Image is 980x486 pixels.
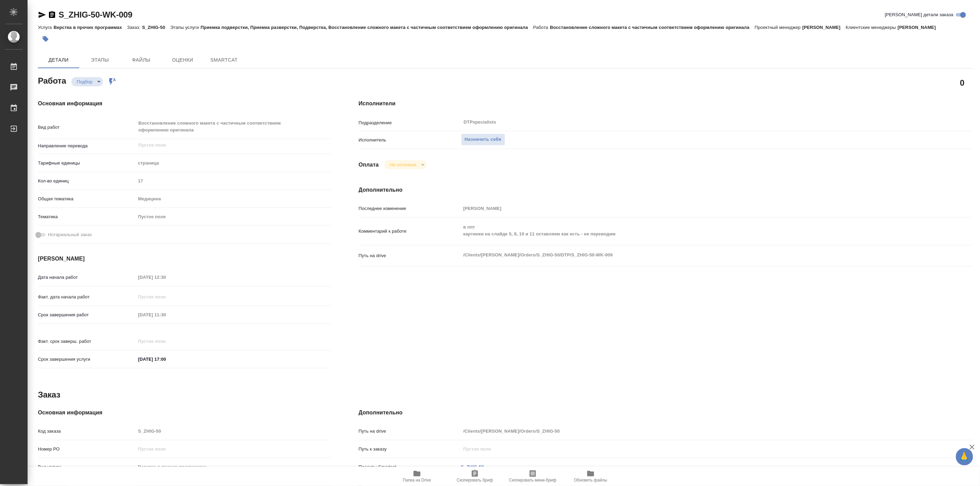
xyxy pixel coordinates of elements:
p: Комментарий к работе [359,228,461,235]
h4: Основная информация [38,99,331,108]
span: Этапы [83,56,116,64]
p: Тарифные единицы [38,160,136,167]
p: Последнее изменение [359,205,461,212]
button: Обновить файлы [562,467,620,486]
p: Срок завершения работ [38,311,136,318]
p: Вид услуги [38,464,136,471]
input: Пустое поле [461,444,921,454]
span: Папка на Drive [403,478,431,483]
button: Не оплачена [388,162,418,168]
p: Заказ: [127,25,142,30]
p: Общая тематика [38,196,136,202]
a: S_ZHIG-50-WK-009 [59,10,132,19]
span: Файлы [125,56,158,64]
p: Восстановление сложного макета с частичным соответствием оформлению оригинала [550,25,755,30]
p: Факт. срок заверш. работ [38,338,136,345]
button: Скопировать бриф [446,467,504,486]
button: 🙏 [956,448,973,465]
p: [PERSON_NAME] [898,25,941,30]
a: S_ZHIG-50 [461,464,484,469]
input: Пустое поле [136,336,196,346]
input: Пустое поле [136,426,331,436]
p: [PERSON_NAME] [803,25,846,30]
div: Подбор [384,160,427,169]
input: Пустое поле [136,462,331,472]
button: Папка на Drive [388,467,446,486]
input: ✎ Введи что-нибудь [136,354,196,364]
input: Пустое поле [136,176,331,186]
p: Работа [533,25,550,30]
p: S_ZHIG-50 [142,25,170,30]
button: Скопировать ссылку для ЯМессенджера [38,11,46,19]
input: Пустое поле [138,141,315,149]
p: Срок завершения услуги [38,356,136,363]
p: Кол-во единиц [38,178,136,184]
h4: Основная информация [38,409,331,417]
span: Оценки [166,56,199,64]
textarea: в ппт картинки на слайде 5, 8, 10 и 11 оставляем как есть - не переводим [461,221,921,240]
input: Пустое поле [136,310,196,320]
h4: Дополнительно [359,409,972,417]
p: Проектный менеджер [755,25,802,30]
p: Этапы услуги [170,25,201,30]
h4: Исполнители [359,99,972,108]
p: Услуга [38,25,53,30]
span: Скопировать бриф [457,478,493,483]
input: Пустое поле [136,444,331,454]
div: страница [136,157,331,169]
h2: 0 [960,77,964,88]
p: Приемка подверстки, Приемка разверстки, Подверстка, Восстановление сложного макета с частичным со... [201,25,533,30]
button: Подбор [75,79,95,85]
p: Проекты Smartcat [359,464,461,471]
div: Пустое поле [136,211,331,223]
p: Верстка в прочих программах [53,25,127,30]
p: Факт. дата начала работ [38,294,136,300]
input: Пустое поле [136,292,196,302]
button: Скопировать мини-бриф [504,467,562,486]
p: Подразделение [359,119,461,126]
div: Медицина [136,193,331,205]
input: Пустое поле [461,426,921,436]
p: Исполнитель [359,137,461,144]
p: Вид работ [38,124,136,131]
p: Путь к заказу [359,446,461,453]
span: Нотариальный заказ [48,231,92,238]
p: Путь на drive [359,428,461,435]
span: Назначить себя [465,136,501,144]
textarea: /Clients/[PERSON_NAME]/Orders/S_ZHIG-50/DTP/S_ZHIG-50-WK-009 [461,249,921,261]
p: Направление перевода [38,142,136,149]
p: Дата начала работ [38,274,136,281]
div: Подбор [71,77,103,86]
span: Детали [42,56,75,64]
input: Пустое поле [461,203,921,213]
p: Клиентские менеджеры [846,25,898,30]
p: Номер РО [38,446,136,453]
h4: Оплата [359,161,379,169]
span: SmartCat [207,56,241,64]
input: Пустое поле [136,272,196,282]
p: Путь на drive [359,252,461,259]
h2: Заказ [38,389,60,400]
p: Тематика [38,213,136,220]
span: [PERSON_NAME] детали заказа [885,11,953,18]
button: Добавить тэг [38,31,53,46]
span: Скопировать мини-бриф [509,478,556,483]
span: Обновить файлы [574,478,608,483]
div: Пустое поле [138,213,323,220]
button: Скопировать ссылку [48,11,56,19]
h4: [PERSON_NAME] [38,255,331,263]
p: Код заказа [38,428,136,435]
button: Назначить себя [461,134,505,146]
h4: Дополнительно [359,186,972,194]
span: 🙏 [959,450,970,464]
h2: Работа [38,74,66,86]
